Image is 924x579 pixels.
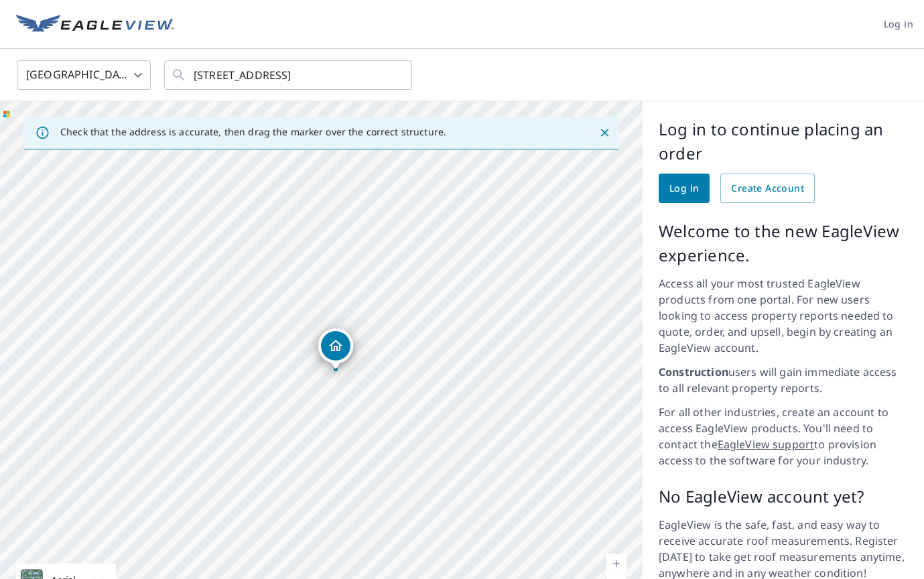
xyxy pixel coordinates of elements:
[606,554,626,574] a: Current Level 19, Zoom In
[60,126,446,138] p: Check that the address is accurate, then drag the marker over the correct structure.
[669,180,699,197] span: Log in
[596,124,613,141] button: Close
[659,275,908,356] p: Access all your most trusted EagleView products from one portal. For new users looking to access ...
[884,16,913,33] span: Log in
[318,328,353,370] div: Dropped pin, building 1, Residential property, 3352 Prairie St SW Grandville, MI 49418
[194,56,385,94] input: Search by address or latitude-longitude
[659,485,908,509] p: No EagleView account yet?
[17,56,151,94] div: [GEOGRAPHIC_DATA]
[720,174,815,203] a: Create Account
[659,117,908,166] p: Log in to continue placing an order
[659,404,908,468] p: For all other industries, create an account to access EagleView products. You'll need to contact ...
[659,219,908,267] p: Welcome to the new EagleView experience.
[659,364,908,396] p: users will gain immediate access to all relevant property reports.
[731,180,804,197] span: Create Account
[718,437,815,452] a: EagleView support
[659,174,710,203] a: Log in
[659,365,728,379] strong: Construction
[16,15,174,35] img: EV Logo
